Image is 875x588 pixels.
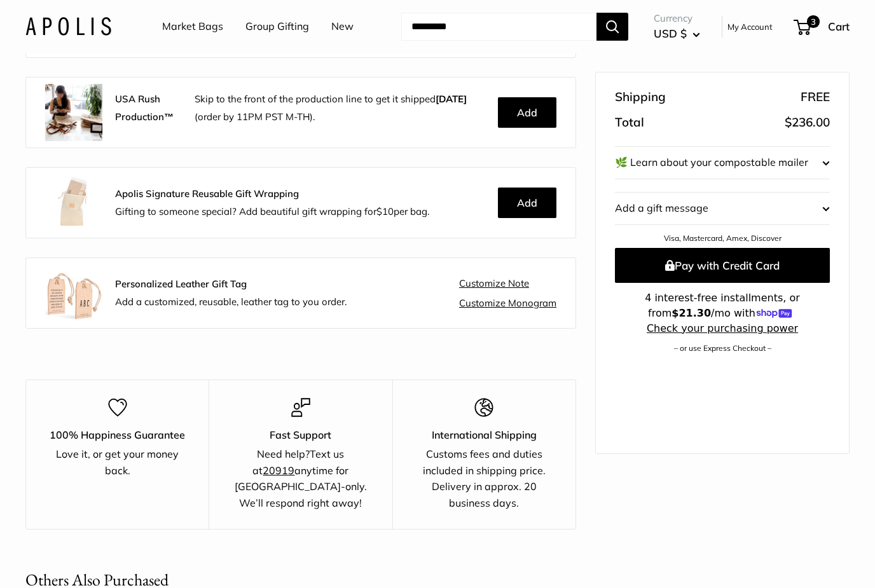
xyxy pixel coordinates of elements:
div: Love it, or get your money back. [48,447,186,479]
a: Market Bags [162,17,223,36]
span: $236.00 [785,114,830,130]
button: Add a gift message [615,193,830,225]
div: Customs fees and duties included in shipping price. Delivery in approx. 20 business days. [415,447,553,512]
span: Cart [828,20,850,33]
span: USD $ [654,27,687,40]
span: Add a customized, reusable, leather tag to you order. [115,296,347,308]
a: 3 Cart [795,17,850,37]
p: Skip to the front of the production line to get it shipped (order by 11PM PST M-TH). [195,91,488,126]
span: $10 [376,206,394,218]
strong: Personalized Leather Gift Tag [115,278,247,291]
button: Pay with Credit Card [615,248,830,283]
span: Currency [654,10,700,27]
b: [DATE] [436,93,467,106]
span: Gifting to someone special? Add beautiful gift wrapping for per bag. [115,206,429,218]
img: Apolis [25,17,111,36]
a: Customize Monogram [459,298,556,310]
iframe: PayPal-paypal [615,374,830,409]
p: Fast Support [231,428,369,444]
a: Text us at20919 [252,448,344,477]
span: 3 [807,15,820,28]
img: Apolis_GiftWrapping_5_90x_2x.jpg [45,175,102,232]
a: Customize Note [459,278,529,290]
input: Search... [401,13,596,41]
a: Visa, Mastercard, Amex, Discover [664,234,782,243]
img: rush.jpg [45,85,102,142]
button: Add [498,98,556,128]
span: Shipping [615,86,666,109]
p: 100% Happiness Guarantee [48,428,186,444]
span: FREE [801,86,830,109]
img: Apolis_Leather-Gift-Tag_Group_180x.jpg [45,265,102,322]
strong: Apolis Signature Reusable Gift Wrapping [115,188,299,200]
a: – or use Express Checkout – [674,343,771,353]
u: 20919 [263,465,294,477]
a: New [331,17,354,36]
div: Need help? anytime for [GEOGRAPHIC_DATA]-only. We’ll respond right away! [231,447,369,512]
button: USD $ [654,24,700,44]
p: International Shipping [415,428,553,444]
button: 🌿 Learn about your compostable mailer [615,147,830,179]
a: My Account [727,19,773,34]
a: Group Gifting [245,17,309,36]
span: Total [615,111,644,134]
strong: USA Rush Production™ [115,93,174,123]
button: Search [596,13,628,41]
button: Add [498,188,556,219]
